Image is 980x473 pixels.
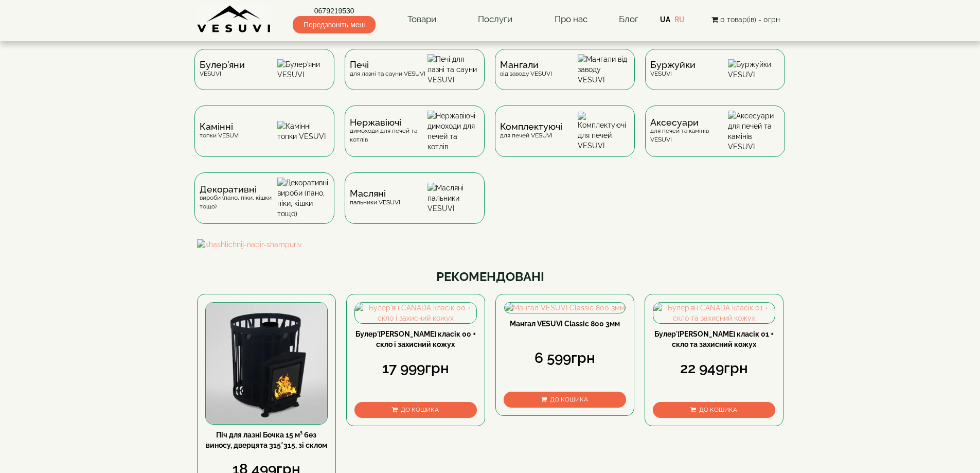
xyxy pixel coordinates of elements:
[504,392,626,408] button: До кошика
[653,402,775,418] button: До кошика
[189,172,340,239] a: Декоративнівироби (пано, піки, кішки тощо) Декоративні вироби (пано, піки, кішки тощо)
[277,121,329,142] img: Камінні топки VESUVI
[504,348,626,369] div: 6 599грн
[650,61,696,69] span: Буржуйки
[277,178,329,219] img: Декоративні вироби (пано, піки, кішки тощо)
[640,49,790,106] a: БуржуйкиVESUVI Буржуйки VESUVI
[660,15,670,24] a: UA
[401,406,439,413] span: До кошика
[578,54,630,85] img: Мангали від заводу VESUVI
[728,59,780,80] img: Буржуйки VESUVI
[350,189,400,198] span: Масляні
[708,14,783,25] button: 0 товар(ів) - 0грн
[354,358,477,379] div: 17 999грн
[277,59,329,80] img: Булер'яни VESUVI
[650,118,728,144] div: для печей та камінів VESUVI
[654,330,774,348] a: Булер'[PERSON_NAME] класік 01 + скло та захисний кожух
[578,112,630,151] img: Комплектуючі для печей VESUVI
[350,61,425,78] div: для лазні та сауни VESUVI
[340,49,490,106] a: Печідля лазні та сауни VESUVI Печі для лазні та сауни VESUVI
[355,330,476,348] a: Булер'[PERSON_NAME] класік 00 + скло і захисний кожух
[699,406,737,413] span: До кошика
[427,54,479,85] img: Печі для лазні та сауни VESUVI
[397,8,447,31] a: Товари
[200,185,277,194] span: Декоративні
[720,15,780,24] span: 0 товар(ів) - 0грн
[653,303,775,323] img: Булер'ян CANADA класік 01 + скло та захисний кожух
[619,14,638,24] a: Блог
[293,6,376,16] a: 0679219530
[427,111,479,152] img: Нержавіючі димоходи для печей та котлів
[350,189,400,206] div: пальники VESUVI
[189,49,340,106] a: Булер'яниVESUVI Булер'яни VESUVI
[653,358,775,379] div: 22 949грн
[293,16,376,33] span: Передзвоніть мені
[354,402,477,418] button: До кошика
[189,106,340,172] a: Каміннітопки VESUVI Камінні топки VESUVI
[500,122,562,131] span: Комплектуючі
[197,239,783,250] img: shashlichnij-nabir-shampuriv
[427,183,479,214] img: Масляні пальники VESUVI
[550,396,588,403] span: До кошика
[650,118,728,127] span: Аксесуари
[350,118,427,144] div: димоходи для печей та котлів
[200,185,277,211] div: вироби (пано, піки, кішки тощо)
[350,61,425,69] span: Печі
[206,431,327,449] a: Піч для лазні Бочка 15 м³ без виносу, дверцята 315*315, зі склом
[468,8,523,31] a: Послуги
[728,111,780,152] img: Аксесуари для печей та камінів VESUVI
[340,106,490,172] a: Нержавіючідимоходи для печей та котлів Нержавіючі димоходи для печей та котлів
[350,118,427,127] span: Нержавіючі
[206,303,327,424] img: Піч для лазні Бочка 15 м³ без виносу, дверцята 315*315, зі склом
[505,303,625,313] img: Мангал VESUVI Classic 800 3мм
[500,61,552,69] span: Мангали
[640,106,790,172] a: Аксесуаридля печей та камінів VESUVI Аксесуари для печей та камінів VESUVI
[650,61,696,78] div: VESUVI
[510,320,620,328] a: Мангал VESUVI Classic 800 3мм
[500,122,562,139] div: для печей VESUVI
[490,106,640,172] a: Комплектуючідля печей VESUVI Комплектуючі для печей VESUVI
[200,61,245,78] div: VESUVI
[200,61,245,69] span: Булер'яни
[674,15,685,24] a: RU
[200,122,240,139] div: топки VESUVI
[197,5,272,33] img: Завод VESUVI
[355,303,476,323] img: Булер'ян CANADA класік 00 + скло і захисний кожух
[340,172,490,239] a: Масляніпальники VESUVI Масляні пальники VESUVI
[200,122,240,131] span: Камінні
[544,8,598,31] a: Про нас
[500,61,552,78] div: від заводу VESUVI
[490,49,640,106] a: Мангаливід заводу VESUVI Мангали від заводу VESUVI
